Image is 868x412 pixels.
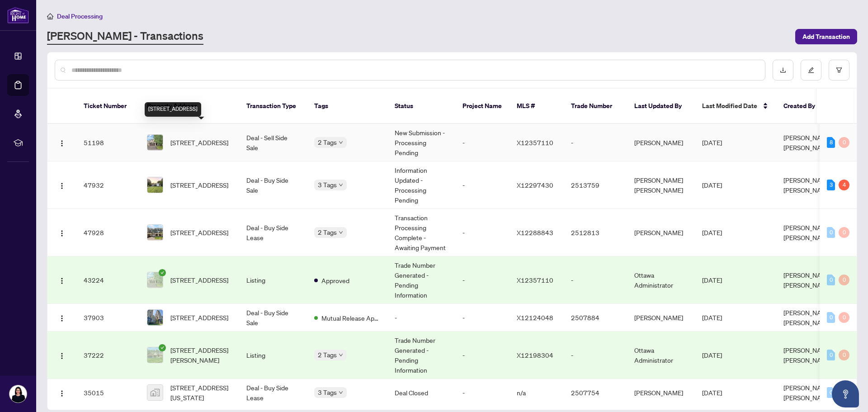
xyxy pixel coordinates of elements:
[170,227,228,237] span: [STREET_ADDRESS]
[783,176,832,194] span: [PERSON_NAME] [PERSON_NAME]
[827,180,835,190] div: 3
[827,350,835,360] div: 0
[455,256,509,304] td: -
[839,275,849,285] div: 0
[783,271,832,289] span: [PERSON_NAME] [PERSON_NAME]
[55,273,69,287] button: Logo
[836,67,842,73] span: filter
[783,133,832,152] span: [PERSON_NAME] [PERSON_NAME]
[170,313,228,322] span: [STREET_ADDRESS]
[55,310,69,325] button: Logo
[58,352,66,360] img: Logo
[455,124,509,161] td: -
[339,230,343,235] span: down
[339,390,343,395] span: down
[627,256,695,304] td: Ottawa Administrator
[239,161,307,209] td: Deal - Buy Side Sale
[827,387,835,398] div: 0
[839,137,849,148] div: 0
[145,102,201,117] div: [STREET_ADDRESS]
[170,383,232,403] span: [STREET_ADDRESS][US_STATE]
[76,209,140,256] td: 47928
[76,161,140,209] td: 47932
[702,276,722,284] span: [DATE]
[140,89,239,124] th: Property Address
[801,60,821,81] button: edit
[517,388,526,397] span: n/a
[387,256,455,304] td: Trade Number Generated - Pending Information
[339,353,343,357] span: down
[827,275,835,285] div: 0
[627,331,695,379] td: Ottawa Administrator
[239,209,307,256] td: Deal - Buy Side Lease
[147,272,163,288] img: thumbnail-img
[839,227,849,238] div: 0
[7,7,29,24] img: logo
[839,180,849,190] div: 4
[564,209,627,256] td: 2512813
[318,137,337,147] span: 2 Tags
[318,387,337,398] span: 3 Tags
[159,269,166,276] span: check-circle
[627,379,695,407] td: [PERSON_NAME]
[147,177,163,193] img: thumbnail-img
[627,124,695,161] td: [PERSON_NAME]
[387,161,455,209] td: Information Updated - Processing Pending
[564,256,627,304] td: -
[321,313,380,323] span: Mutual Release Approved
[564,304,627,331] td: 2507884
[321,275,349,285] span: Approved
[318,227,337,237] span: 2 Tags
[627,161,695,209] td: [PERSON_NAME] [PERSON_NAME]
[702,228,722,237] span: [DATE]
[517,228,553,237] span: X12288843
[339,183,343,187] span: down
[170,345,232,365] span: [STREET_ADDRESS][PERSON_NAME]
[627,304,695,331] td: [PERSON_NAME]
[773,60,793,81] button: download
[627,209,695,256] td: [PERSON_NAME]
[564,379,627,407] td: 2507754
[455,161,509,209] td: -
[829,60,849,81] button: filter
[455,304,509,331] td: -
[58,277,66,284] img: Logo
[55,385,69,400] button: Logo
[55,348,69,362] button: Logo
[564,89,627,124] th: Trade Number
[239,331,307,379] td: Listing
[517,276,553,284] span: X12357110
[76,256,140,304] td: 43224
[839,350,849,360] div: 0
[808,67,814,73] span: edit
[239,379,307,407] td: Deal - Buy Side Lease
[517,313,553,322] span: X12124048
[76,89,140,124] th: Ticket Number
[455,379,509,407] td: -
[58,230,66,237] img: Logo
[170,180,228,190] span: [STREET_ADDRESS]
[147,310,163,325] img: thumbnail-img
[387,304,455,331] td: -
[159,344,166,351] span: check-circle
[517,181,553,189] span: X12297430
[58,140,66,147] img: Logo
[455,209,509,256] td: -
[57,12,103,20] span: Deal Processing
[827,312,835,323] div: 0
[827,227,835,238] div: 0
[147,347,163,363] img: thumbnail-img
[55,135,69,150] button: Logo
[58,315,66,322] img: Logo
[318,180,337,190] span: 3 Tags
[55,225,69,240] button: Logo
[387,331,455,379] td: Trade Number Generated - Pending Information
[76,331,140,379] td: 37222
[239,304,307,331] td: Deal - Buy Side Sale
[827,137,835,148] div: 8
[832,380,859,407] button: Open asap
[147,385,163,400] img: thumbnail-img
[387,379,455,407] td: Deal Closed
[387,89,455,124] th: Status
[564,124,627,161] td: -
